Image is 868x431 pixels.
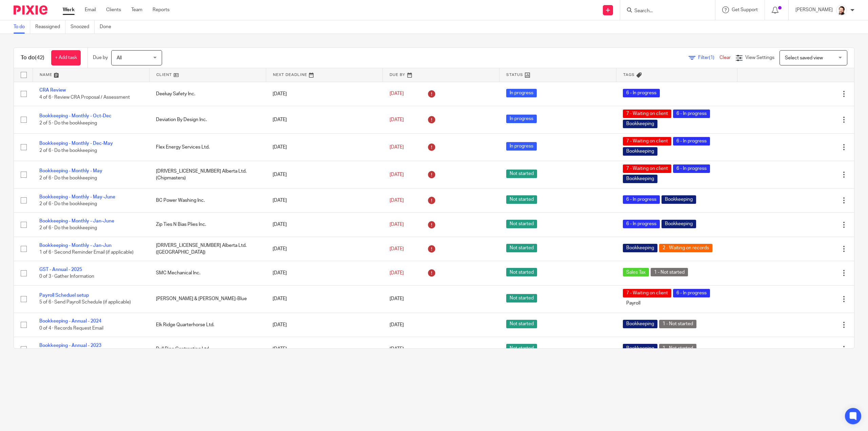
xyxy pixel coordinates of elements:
a: Payroll Scheduel setup [39,293,89,298]
span: Bookkeeping [662,220,696,228]
span: [DATE] [390,322,404,327]
p: [PERSON_NAME] [795,6,833,13]
td: Deviation By Design Inc. [149,106,266,133]
span: Not started [506,244,537,252]
span: 7 - Waiting on client [623,137,671,145]
span: Sales Tax [623,268,649,276]
span: Get Support [732,7,758,12]
a: Reassigned [35,20,65,34]
td: [DATE] [266,313,382,337]
td: BC Power Washing Inc. [149,188,266,212]
td: [DRIVERS_LICENSE_NUMBER] Alberta Ltd. ([GEOGRAPHIC_DATA]) [149,237,266,261]
a: Clear [719,55,731,60]
td: [DATE] [266,82,382,106]
td: [DATE] [266,213,382,237]
span: Not started [506,220,537,228]
td: Elk Ridge Quarterhorse Ltd. [149,313,266,337]
a: Done [100,20,116,34]
p: Due by [93,54,108,61]
a: + Add task [51,50,81,65]
span: 2 - Waiting on records [659,244,712,252]
span: In progress [506,142,537,151]
a: To do [14,20,30,34]
span: [DATE] [390,271,404,275]
a: Reports [153,6,170,13]
span: 5 of 6 · Send Payroll Schedule (if applicable) [39,300,131,305]
a: Work [63,6,75,13]
span: All [117,56,122,60]
a: CRA Review [39,88,66,93]
td: SMC Mechanical Inc. [149,261,266,285]
span: 6 - In progress [673,110,710,118]
a: Bookkeeping - Monthly - May-June [39,195,115,199]
td: Flex Energy Services Ltd. [149,133,266,161]
a: Bookkeeping - Monthly - Jan-June [39,219,114,223]
span: 2 of 6 · Do the bookkeeping [39,148,97,153]
span: [DATE] [390,222,404,227]
span: Bookkeeping [623,120,657,128]
span: Bookkeeping [623,175,657,183]
span: [DATE] [390,297,404,301]
span: 1 - Not started [659,320,696,328]
a: GST - Annual - 2025 [39,267,82,272]
span: [DATE] [390,347,404,351]
img: Pixie [14,5,47,15]
td: [PERSON_NAME] & [PERSON_NAME]-Blue [149,285,266,313]
a: Team [131,6,142,13]
a: Bookkeeping - Monthly - Jan-Jun [39,243,112,248]
span: In progress [506,89,537,97]
td: [DRIVERS_LICENSE_NUMBER] Alberta Ltd. (Chipmasters) [149,161,266,188]
span: [DATE] [390,247,404,251]
span: 1 - Not started [659,344,696,352]
span: Not started [506,195,537,204]
td: Bull Pine Contracting Ltd [149,337,266,361]
span: Not started [506,344,537,352]
span: Bookkeeping [623,320,657,328]
h1: To do [21,54,44,61]
td: [DATE] [266,285,382,313]
td: [DATE] [266,161,382,188]
span: 2 of 6 · Do the bookkeeping [39,201,97,206]
td: [DATE] [266,188,382,212]
a: Snoozed [71,20,95,34]
span: Select saved view [785,56,823,60]
span: 6 - In progress [623,89,660,97]
td: [DATE] [266,106,382,133]
span: 7 - Waiting on client [623,110,671,118]
span: [DATE] [390,198,404,203]
span: In progress [506,115,537,123]
td: [DATE] [266,337,382,361]
span: 0 of 3 · Gather Information [39,274,94,279]
td: Zip Ties N Bias Plies Inc. [149,213,266,237]
a: Clients [106,6,121,13]
span: (1) [709,55,714,60]
input: Search [634,8,695,14]
span: 2 of 5 · Do the bookkeeping [39,121,97,125]
a: Bookkeeping - Annual - 2024 [39,319,101,324]
span: [DATE] [390,145,404,150]
a: Email [85,6,96,13]
span: Bookkeeping [623,147,657,156]
img: Jayde%20Headshot.jpg [836,5,847,16]
span: Not started [506,320,537,328]
span: 4 of 6 · Review CRA Proposal / Assessment [39,95,130,100]
a: Bookkeeping - Annual - 2023 [39,343,101,348]
a: Bookkeeping - Monthly - May [39,169,102,173]
a: Bookkeeping - Monthly - Oct-Dec [39,114,112,118]
td: Deekay Safety Inc. [149,82,266,106]
span: Payroll [623,299,644,308]
span: [DATE] [390,92,404,96]
span: 2 of 6 · Do the bookkeeping [39,176,97,180]
span: 7 - Waiting on client [623,289,671,297]
span: 6 - In progress [623,220,660,228]
span: 7 - Waiting on client [623,164,671,173]
span: 6 - In progress [623,195,660,204]
span: Bookkeeping [662,195,696,204]
span: Filter [698,55,719,60]
span: Not started [506,294,537,302]
span: Bookkeeping [623,244,657,252]
span: Not started [506,268,537,276]
span: 2 of 6 · Do the bookkeeping [39,226,97,231]
span: 6 - In progress [673,164,710,173]
span: Bookkeeping [623,344,657,352]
